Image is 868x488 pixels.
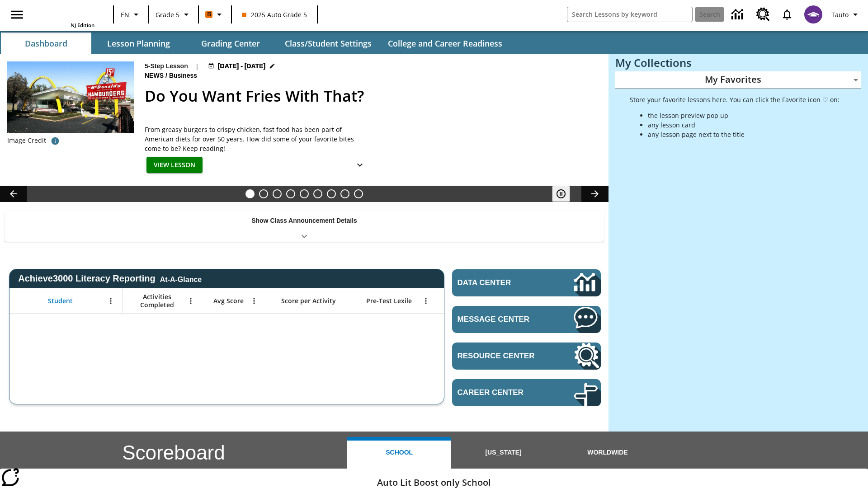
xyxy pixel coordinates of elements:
span: Activities Completed [127,293,187,309]
button: Profile/Settings [828,6,864,23]
span: Tauto [831,10,849,19]
a: Notifications [775,3,799,26]
img: One of the first McDonald's stores, with the iconic red sign and golden arches. [7,61,134,133]
span: 2025 Auto Grade 5 [242,10,307,19]
button: Slide 4 What's the Big Idea? [286,189,295,198]
input: search field [567,7,692,22]
span: Message Center [458,315,547,324]
button: [US_STATE] [451,437,555,469]
button: Language: EN, Select a language [117,6,146,23]
a: Home [36,4,94,22]
span: Score per Activity [281,297,336,305]
button: Lesson Planning [93,33,184,54]
li: any lesson page next to the title [648,130,840,139]
span: / [165,72,167,79]
a: Data Center [452,269,601,296]
p: Store your favorite lessons here. You can click the Favorite icon ♡ on: [630,95,840,104]
button: Lesson carousel, Next [581,186,609,202]
div: Home [36,3,94,28]
span: B [207,9,211,20]
button: Open side menu [4,1,30,28]
button: View Lesson [146,157,203,174]
p: 5-Step Lesson [145,61,188,71]
button: Open Menu [104,294,118,308]
button: Slide 3 Cars of the Future? [273,189,282,198]
button: Slide 9 Sleepless in the Animal Kingdom [354,189,363,198]
span: News [145,71,165,81]
div: Show Class Announcement Details [5,211,604,242]
span: | [195,61,199,71]
button: Slide 1 Do You Want Fries With That? [245,189,255,198]
li: any lesson card [648,120,840,130]
button: Aug 24 - Aug 24 Choose Dates [206,61,278,71]
span: EN [121,10,129,19]
button: Select a new avatar [799,3,828,26]
h3: My Collections [615,56,861,69]
img: avatar image [804,5,822,23]
a: Data Center [726,2,751,27]
p: Image Credit [7,136,46,145]
button: Class/Student Settings [278,33,379,54]
button: Open Menu [184,294,198,308]
button: Slide 8 Making a Difference for the Planet [340,189,349,198]
h2: Do You Want Fries With That? [145,84,598,108]
p: Show Class Announcement Details [251,216,357,225]
span: Data Center [458,278,543,287]
button: Open Menu [247,294,261,308]
span: Avg Score [213,297,244,305]
button: Open Menu [419,294,433,308]
button: Dashboard [1,33,91,54]
button: Pause [552,186,570,202]
span: Student [48,297,73,305]
button: Image credit: McClatchy-Tribune/Tribune Content Agency LLC/Alamy Stock Photo [46,133,64,149]
span: Career Center [458,388,547,397]
a: Message Center [452,306,601,333]
button: Grade: Grade 5, Select a grade [152,6,195,23]
span: Resource Center [458,352,547,361]
button: Boost Class color is orange. Change class color [202,6,228,23]
span: Achieve3000 Literacy Reporting [18,273,202,284]
a: Resource Center, Will open in new tab [452,343,601,370]
div: From greasy burgers to crispy chicken, fast food has been part of American diets for over 50 year... [145,125,371,153]
span: Business [169,71,199,81]
div: At-A-Glance [160,274,202,284]
span: NJ Edition [71,22,94,28]
button: Show Details [351,157,369,174]
button: School [347,437,451,469]
span: [DATE] - [DATE] [218,61,265,71]
button: Worldwide [556,437,660,469]
button: Slide 6 Pre-release lesson [313,189,322,198]
button: Slide 2 Taking Movies to the X-Dimension [259,189,268,198]
button: College and Career Readiness [381,33,509,54]
a: Resource Center, Will open in new tab [751,2,775,27]
div: My Favorites [615,71,861,89]
button: Slide 7 Career Lesson [327,189,336,198]
li: the lesson preview pop up [648,111,840,120]
span: Pre-Test Lexile [366,297,412,305]
button: Slide 5 One Idea, Lots of Hard Work [300,189,309,198]
span: Grade 5 [156,10,179,19]
a: Career Center [452,379,601,406]
button: Grading Center [185,33,276,54]
div: Pause [552,186,579,202]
